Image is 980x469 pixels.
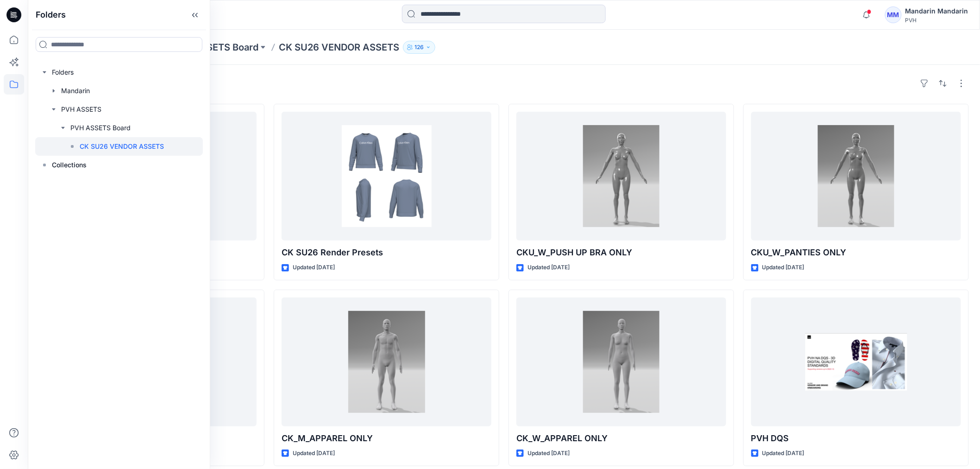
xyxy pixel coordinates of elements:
[516,432,726,445] p: CK_W_APPAREL ONLY
[905,6,968,17] div: Mandarin Mandarin
[762,449,804,458] p: Updated [DATE]
[885,6,902,23] div: MM
[80,141,164,152] p: CK SU26 VENDOR ASSETS
[751,246,961,259] p: CKU_W_PANTIES ONLY
[528,263,570,273] p: Updated [DATE]
[282,246,491,259] p: CK SU26 Render Presets
[279,41,399,54] p: CK SU26 VENDOR ASSETS
[282,432,491,445] p: CK_M_APPAREL ONLY
[516,298,726,426] a: CK_W_APPAREL ONLY
[293,449,335,458] p: Updated [DATE]
[171,41,258,54] a: PVH ASSETS Board
[751,298,961,426] a: PVH DQS
[905,17,968,24] div: PVH
[762,263,804,273] p: Updated [DATE]
[403,41,435,54] button: 126
[415,42,424,52] p: 126
[52,159,87,171] p: Collections
[516,246,726,259] p: CKU_W_PUSH UP BRA ONLY
[751,432,961,445] p: PVH DQS
[293,263,335,273] p: Updated [DATE]
[751,112,961,241] a: CKU_W_PANTIES ONLY
[528,449,570,458] p: Updated [DATE]
[282,112,491,241] a: CK SU26 Render Presets
[516,112,726,241] a: CKU_W_PUSH UP BRA ONLY
[282,298,491,426] a: CK_M_APPAREL ONLY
